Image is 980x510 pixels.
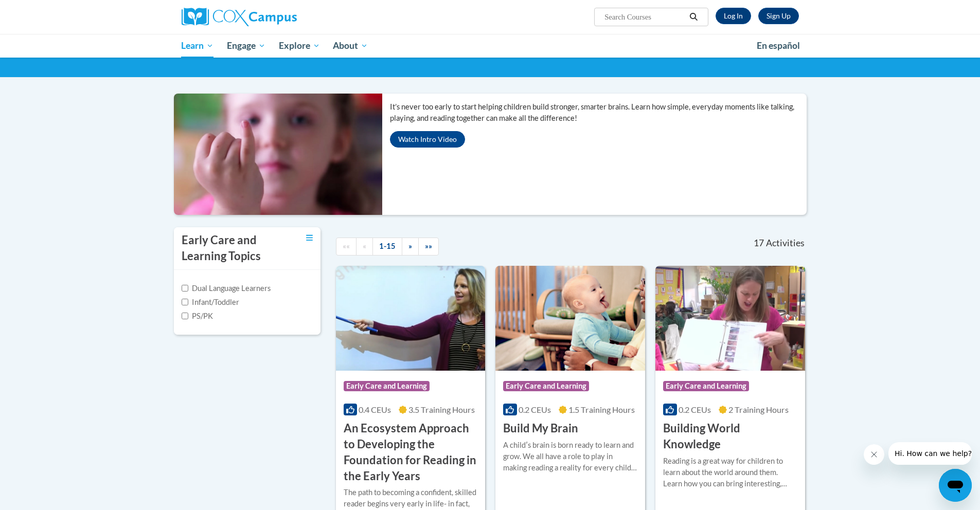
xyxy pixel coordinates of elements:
span: Early Care and Learning [344,381,430,391]
a: Next [402,238,419,256]
span: Activities [766,238,805,249]
span: 0.2 CEUs [519,405,551,414]
input: Checkbox for Options [182,313,188,319]
span: «« [343,242,350,250]
a: Cox Campus [182,8,377,26]
a: About [326,34,375,58]
span: About [333,40,368,52]
p: It’s never too early to start helping children build stronger, smarter brains. Learn how simple, ... [390,101,807,124]
span: En español [757,40,800,51]
a: End [418,238,439,256]
input: Search Courses [603,11,686,23]
h3: Early Care and Learning Topics [182,232,279,264]
a: 1-15 [372,238,402,256]
span: Early Care and Learning [503,381,589,391]
span: 0.4 CEUs [359,405,391,414]
span: 17 [754,238,764,249]
h3: An Ecosystem Approach to Developing the Foundation for Reading in the Early Years [344,421,478,484]
span: Learn [181,40,213,52]
span: Early Care and Learning [663,381,749,391]
a: Log In [716,8,751,24]
span: 0.2 CEUs [679,405,711,414]
button: Search [686,11,701,23]
iframe: Close message [864,444,884,465]
label: Infant/Toddler [182,297,239,308]
span: « [363,242,366,250]
img: Course Logo [655,266,805,371]
input: Checkbox for Options [182,285,188,292]
span: » [408,242,412,250]
iframe: Button to launch messaging window [939,469,972,502]
span: 1.5 Training Hours [568,405,635,414]
span: 2 Training Hours [728,405,789,414]
img: Course Logo [495,266,645,371]
a: Engage [220,34,272,58]
h3: Building World Knowledge [663,421,797,452]
a: Begining [336,238,357,256]
div: A childʹs brain is born ready to learn and grow. We all have a role to play in making reading a r... [503,440,637,473]
a: Learn [175,34,221,58]
label: Dual Language Learners [182,283,271,294]
a: En español [750,35,807,57]
a: Toggle collapse [306,232,313,244]
img: Course Logo [336,266,486,371]
input: Checkbox for Options [182,299,188,305]
span: Engage [227,40,265,52]
h3: Build My Brain [503,421,578,436]
div: Main menu [166,34,814,58]
div: Reading is a great way for children to learn about the world around them. Learn how you can bring... [663,456,797,489]
span: 3.5 Training Hours [408,405,475,414]
a: Register [758,8,799,24]
label: PS/PK [182,311,213,322]
span: »» [425,242,432,250]
button: Watch Intro Video [390,131,465,148]
a: Previous [356,238,373,256]
a: Explore [272,34,327,58]
span: Explore [279,40,320,52]
iframe: Message from company [888,442,972,465]
img: Cox Campus [182,8,297,26]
